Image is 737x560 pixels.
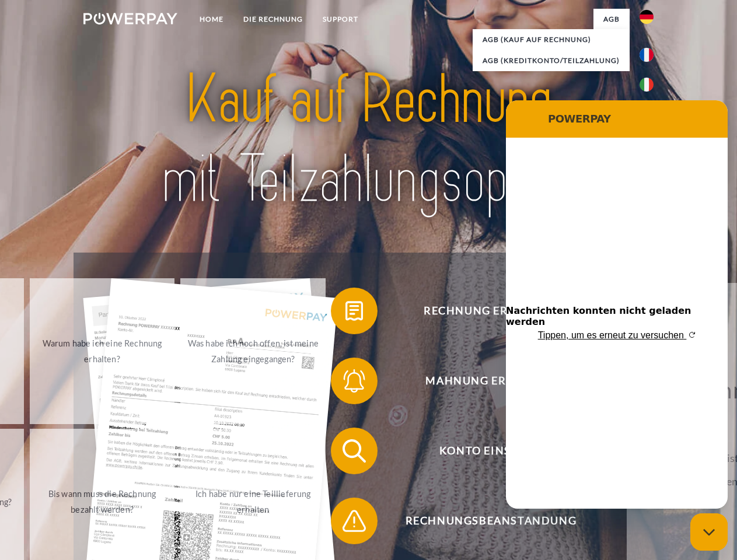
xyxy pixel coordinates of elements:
div: Bis wann muss die Rechnung bezahlt werden? [37,486,168,517]
a: Home [190,9,233,30]
img: it [640,78,654,92]
img: logo-powerpay-white.svg [83,13,177,24]
div: Ich habe nur eine Teillieferung erhalten [187,486,319,517]
iframe: Messaging-Fenster [506,100,728,509]
img: title-powerpay_de.svg [111,56,626,223]
img: de [640,10,654,24]
button: Rechnungsbeanstandung [331,498,634,544]
a: agb [593,9,630,30]
div: Warum habe ich eine Rechnung erhalten? [37,335,168,367]
div: Was habe ich noch offen, ist meine Zahlung eingegangen? [187,335,319,367]
button: Konto einsehen [331,428,634,474]
a: AGB (Kauf auf Rechnung) [473,29,630,50]
img: qb_search.svg [340,436,369,466]
a: SUPPORT [313,9,368,30]
img: fr [640,48,654,62]
span: Konto einsehen [348,428,634,474]
span: Rechnungsbeanstandung [348,498,634,544]
iframe: Schaltfläche zum Öffnen des Messaging-Fensters [690,513,728,551]
a: AGB (Kreditkonto/Teilzahlung) [473,50,630,71]
a: DIE RECHNUNG [233,9,313,30]
img: qb_warning.svg [340,506,369,535]
a: Was habe ich noch offen, ist meine Zahlung eingegangen? [180,278,326,424]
